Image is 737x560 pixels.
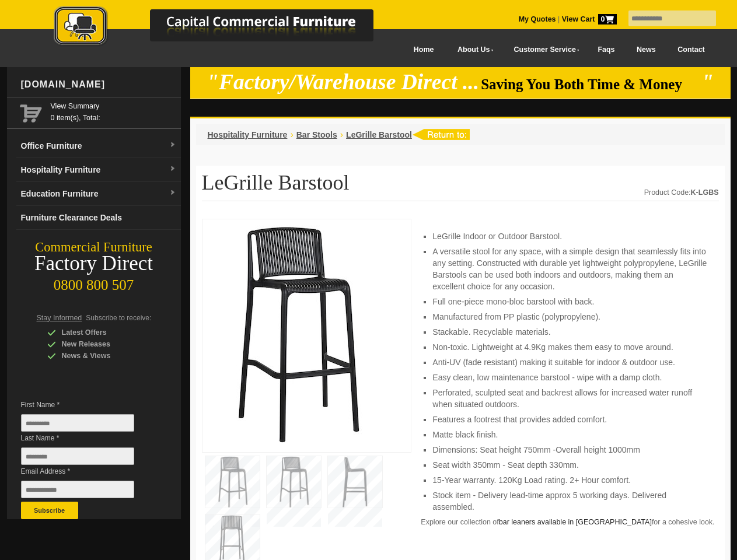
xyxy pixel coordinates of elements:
[16,67,181,102] div: [DOMAIN_NAME]
[346,130,412,139] a: LeGrille Barstool
[47,338,158,350] div: New Releases
[16,206,181,230] a: Furniture Clearance Deals
[432,372,707,383] li: Easy clean, low maintenance barstool - wipe with a damp cloth.
[421,516,718,528] p: Explore our collection of for a cohesive look.
[412,129,470,140] img: return to
[296,130,337,139] a: Bar Stools
[207,70,479,94] em: "Factory/Warehouse Direct ...
[432,230,707,242] li: LeGrille Indoor or Outdoor Barstool.
[22,6,430,52] a: Capital Commercial Furniture Logo
[47,350,158,362] div: News & Views
[169,190,176,197] img: dropdown
[499,518,652,526] a: bar leaners available in [GEOGRAPHIC_DATA]
[16,134,181,158] a: Office Furnituredropdown
[16,182,181,206] a: Education Furnituredropdown
[626,37,666,63] a: News
[432,326,707,338] li: Stackable. Recyclable materials.
[7,239,181,256] div: Commercial Furniture
[202,171,719,201] h1: LeGrille Barstool
[691,188,719,197] strong: K-LGBS
[701,70,714,94] em: "
[432,459,707,471] li: Seat width 350mm - Seat depth 330mm.
[340,129,343,141] li: ›
[86,314,151,322] span: Subscribe to receive:
[21,414,134,432] input: First Name *
[598,14,617,24] span: 0
[519,15,556,23] a: My Quotes
[169,142,176,149] img: dropdown
[432,341,707,353] li: Non-toxic. Lightweight at 4.9Kg makes them easy to move around.
[432,356,707,368] li: Anti-UV (fade resistant) making it suitable for indoor & outdoor use.
[432,474,707,486] li: 15-Year warranty. 120Kg Load rating. 2+ Hour comfort.
[208,130,288,139] a: Hospitality Furniture
[21,502,78,519] button: Subscribe
[21,481,134,498] input: Email Address *
[666,37,715,63] a: Contact
[481,76,700,92] span: Saving You Both Time & Money
[169,166,176,173] img: dropdown
[208,225,383,443] img: LeGrille Barstool
[587,37,626,63] a: Faqs
[644,187,719,198] div: Product Code:
[51,100,176,112] a: View Summary
[432,429,707,440] li: Matte black finish.
[290,129,293,141] li: ›
[47,327,158,338] div: Latest Offers
[432,311,707,323] li: Manufactured from PP plastic (polypropylene).
[432,489,707,513] li: Stock item - Delivery lead-time approx 5 working days. Delivered assembled.
[16,158,181,182] a: Hospitality Furnituredropdown
[7,271,181,293] div: 0800 800 507
[21,447,134,465] input: Last Name *
[445,37,501,63] a: About Us
[560,15,616,23] a: View Cart0
[51,100,176,122] span: 0 item(s), Total:
[7,256,181,272] div: Factory Direct
[21,432,152,444] span: Last Name *
[22,6,430,48] img: Capital Commercial Furniture Logo
[432,414,707,425] li: Features a footrest that provides added comfort.
[37,314,82,322] span: Stay Informed
[562,15,617,23] strong: View Cart
[21,466,152,477] span: Email Address *
[432,444,707,456] li: Dimensions: Seat height 750mm -Overall height 1000mm
[432,296,707,307] li: Full one-piece mono-bloc barstool with back.
[432,387,707,410] li: Perforated, sculpted seat and backrest allows for increased water runoff when situated outdoors.
[21,399,152,411] span: First Name *
[432,246,707,292] li: A versatile stool for any space, with a simple design that seamlessly fits into any setting. Cons...
[501,37,586,63] a: Customer Service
